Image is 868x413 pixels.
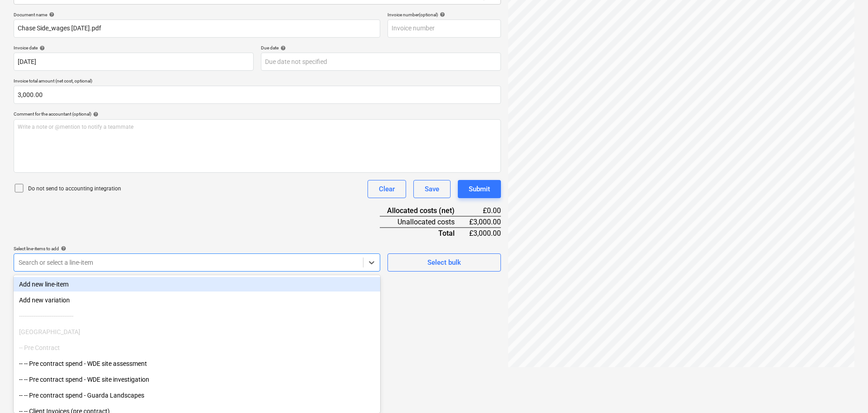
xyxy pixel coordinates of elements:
div: £3,000.00 [469,228,501,238]
div: Unallocated costs [380,216,469,228]
div: Due date [261,45,501,51]
div: Document name [14,12,380,18]
div: ------------------------------ [14,309,380,323]
div: Clear [379,183,395,195]
div: £0.00 [469,205,501,216]
div: [GEOGRAPHIC_DATA] [14,325,380,339]
div: -- -- Pre contract spend - WDE site investigation [14,372,380,387]
span: help [38,45,45,51]
span: help [279,45,286,51]
div: Add new line-item [14,277,380,292]
div: Invoice number (optional) [387,12,501,18]
button: Select bulk [387,253,501,272]
p: Do not send to accounting integration [28,185,121,193]
input: Document name [14,19,380,38]
span: help [438,12,445,17]
p: Invoice total amount (net cost, optional) [14,78,501,86]
input: Invoice date not specified [14,53,254,71]
div: Total [380,228,469,238]
span: help [47,12,54,17]
div: Comment for the accountant (optional) [14,111,501,117]
iframe: Chat Widget [823,369,868,413]
span: help [91,112,98,117]
div: £3,000.00 [469,216,501,228]
div: Invoice date [14,45,254,51]
div: -- -- Pre contract spend - WDE site assessment [14,356,380,371]
span: help [59,246,66,251]
div: Add new variation [14,293,380,307]
div: -- Pre Contract [14,340,380,355]
div: Galley Lane [14,325,380,339]
div: Select line-items to add [14,246,380,252]
input: Due date not specified [261,53,501,71]
button: Clear [368,180,406,198]
div: -- -- Pre contract spend - Guarda Landscapes [14,388,380,403]
button: Submit [458,180,501,198]
input: Invoice total amount (net cost, optional) [14,86,501,104]
input: Invoice number [387,19,501,38]
button: Save [413,180,451,198]
div: Submit [469,183,490,195]
div: Save [425,183,439,195]
div: Select bulk [427,257,461,268]
div: Allocated costs (net) [380,205,469,216]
